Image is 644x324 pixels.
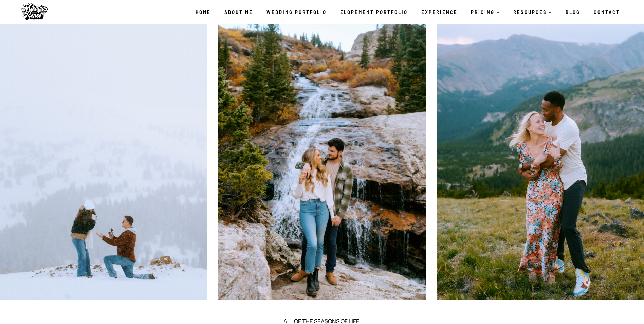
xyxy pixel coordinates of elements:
[189,5,627,19] nav: Primary Navigation
[507,5,559,19] a: RESOURCES
[471,8,500,16] span: PRICING
[333,5,415,19] a: Elopement Portfolio
[464,5,507,19] a: PRICING
[513,8,552,16] span: RESOURCES
[260,5,333,19] a: Wedding Portfolio
[559,5,587,19] a: Blog
[189,5,218,19] a: Home
[415,5,464,19] a: Experience
[218,5,260,19] a: About Me
[587,5,627,19] a: Contact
